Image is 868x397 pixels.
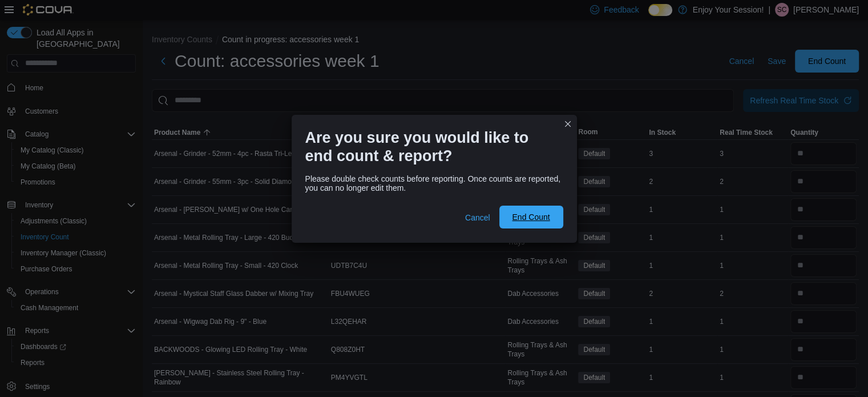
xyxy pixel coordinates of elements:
button: End Count [499,206,563,228]
button: Cancel [461,206,495,229]
h1: Are you sure you would like to end count & report? [305,129,554,165]
span: Cancel [465,212,490,223]
div: Please double check counts before reporting. Once counts are reported, you can no longer edit them. [305,174,563,193]
span: End Count [512,211,550,223]
button: Closes this modal window [561,117,575,131]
